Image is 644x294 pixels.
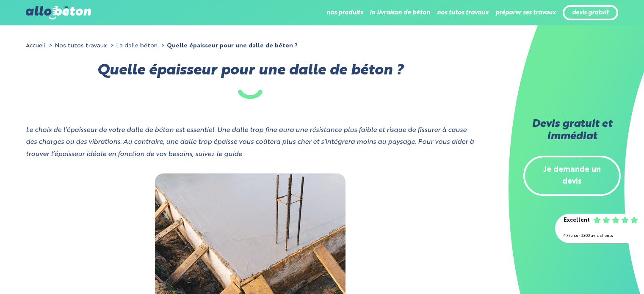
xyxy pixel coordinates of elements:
[26,127,474,158] i: Le choix de l’épaisseur de votre dalle de béton est essentiel. Une dalle trop fine aura une résis...
[116,43,158,49] a: La dalle béton
[370,3,430,23] li: la livraison de béton
[159,40,298,52] li: Quelle épaisseur pour une dalle de béton ?
[326,3,363,23] li: nos produits
[437,3,489,23] li: nos tutos travaux
[26,43,45,49] a: Accueil
[26,6,91,19] img: allobéton
[523,118,621,143] h2: Devis gratuit et immédiat
[572,9,609,16] a: devis gratuit
[523,156,621,196] a: Je demande un devis
[26,65,474,99] h1: Quelle épaisseur pour une dalle de béton ?
[564,214,590,227] div: Excellent
[495,3,556,23] li: préparer ses travaux
[564,230,636,242] div: 4.7/5 sur 2300 avis clients
[47,40,107,52] li: Nos tutos travaux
